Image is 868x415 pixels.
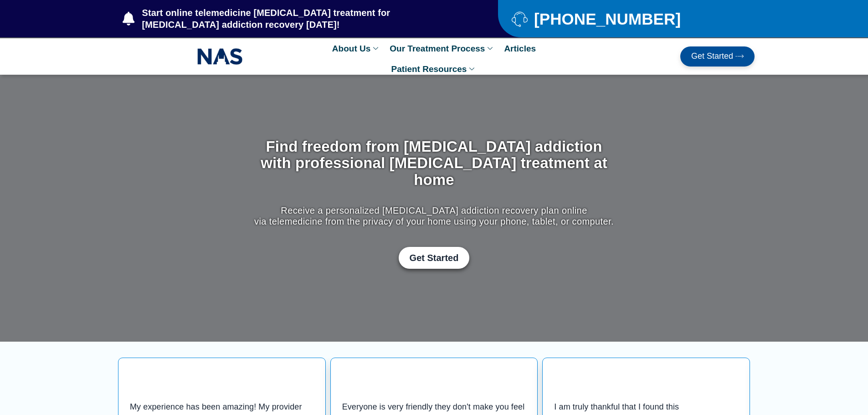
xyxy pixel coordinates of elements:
h1: Find freedom from [MEDICAL_DATA] addiction with professional [MEDICAL_DATA] treatment at home [252,138,616,188]
a: Get Started [680,46,755,67]
a: Our Treatment Process [385,38,499,59]
a: Articles [499,38,540,59]
a: About Us [328,38,385,59]
a: Patient Resources [387,59,482,79]
img: NAS_email_signature-removebg-preview.png [197,46,243,67]
a: [PHONE_NUMBER] [512,11,732,27]
span: Get Started [691,52,733,61]
span: [PHONE_NUMBER] [532,13,681,25]
div: Get Started with Suboxone Treatment by filling-out this new patient packet form [252,247,616,269]
p: Receive a personalized [MEDICAL_DATA] addiction recovery plan online via telemedicine from the pr... [252,205,616,227]
a: Get Started [399,247,470,269]
span: Get Started [410,252,459,263]
span: Start online telemedicine [MEDICAL_DATA] treatment for [MEDICAL_DATA] addiction recovery [DATE]! [140,7,462,31]
a: Start online telemedicine [MEDICAL_DATA] treatment for [MEDICAL_DATA] addiction recovery [DATE]! [123,7,462,31]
